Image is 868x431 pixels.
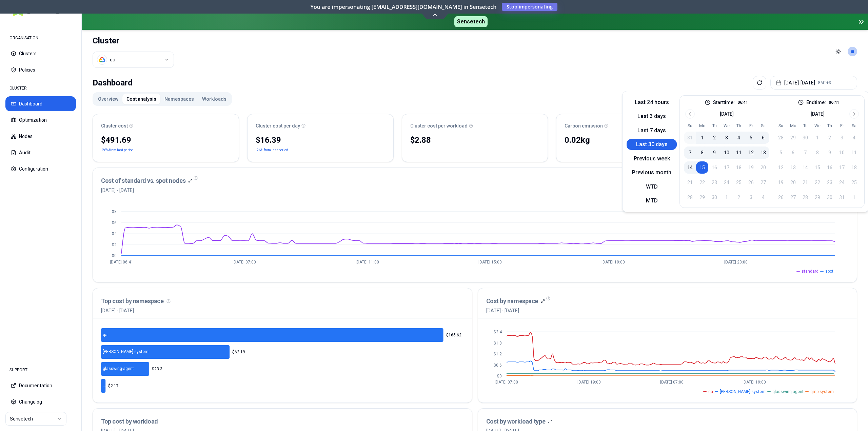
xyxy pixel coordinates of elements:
[660,380,683,385] tspan: [DATE] 07:00
[684,146,696,159] button: 7
[627,139,677,150] button: Last 30 days
[478,260,502,265] tspan: [DATE] 15:00
[101,187,192,194] span: [DATE] - [DATE]
[101,417,464,426] h3: Top cost by workload
[565,135,694,145] div: 0.02 kg
[565,122,694,129] div: Carbon emission
[101,176,185,185] h3: Cost of standard vs. spot nodes
[110,56,115,63] div: qa
[356,260,379,265] tspan: [DATE] 11:00
[493,330,502,334] tspan: $2.4
[160,94,198,104] button: Namespaces
[696,161,708,174] button: 15
[708,123,721,129] th: Tuesday
[825,269,833,274] span: spot
[577,380,601,385] tspan: [DATE] 19:00
[493,363,501,368] tspan: $0.6
[101,135,231,145] div: $491.69
[486,307,545,314] span: [DATE] - [DATE]
[775,123,787,129] th: Sunday
[811,111,825,117] div: [DATE]
[684,123,696,129] th: Sunday
[5,62,76,77] button: Policies
[627,97,677,108] button: Last 24 hours
[93,52,174,68] button: Select a value
[733,132,745,144] button: 4
[787,123,799,129] th: Monday
[757,123,769,129] th: Saturday
[486,296,538,306] h3: Cost by namespace
[627,111,677,122] button: Last 3 days
[5,96,76,111] button: Dashboard
[627,195,677,206] button: MTD
[122,94,160,104] button: Cost analysis
[454,16,488,27] span: Sensetech
[848,123,860,129] th: Saturday
[627,181,677,192] button: WTD
[493,341,501,346] tspan: $1.8
[601,260,625,265] tspan: [DATE] 19:00
[94,94,122,104] button: Overview
[410,122,540,129] div: Cluster cost per workload
[93,35,174,46] h1: Cluster
[737,100,748,105] p: 06:41
[696,146,708,159] button: 8
[824,123,836,129] th: Thursday
[495,380,518,385] tspan: [DATE] 07:00
[708,132,721,144] button: 2
[733,146,745,159] button: 11
[112,242,117,247] tspan: $2
[5,161,76,176] button: Configuration
[713,100,735,105] label: Start time:
[802,269,818,274] span: standard
[5,394,76,409] button: Changelog
[198,94,231,104] button: Workloads
[708,146,721,159] button: 9
[497,374,501,378] tspan: $0
[745,146,757,159] button: 12
[112,231,117,236] tspan: $4
[101,307,464,314] p: [DATE] - [DATE]
[5,378,76,393] button: Documentation
[721,146,733,159] button: 10
[733,123,745,129] th: Thursday
[720,389,766,394] span: [PERSON_NAME]-system
[5,46,76,61] button: Clusters
[745,123,757,129] th: Friday
[721,132,733,144] button: 3
[696,123,708,129] th: Monday
[721,123,733,129] th: Wednesday
[99,56,105,63] img: gcp
[256,147,288,154] p: -26% from last period
[112,220,117,225] tspan: $6
[696,132,708,144] button: 1
[757,132,769,144] button: 6
[256,122,385,129] div: Cluster cost per day
[493,352,501,356] tspan: $1.2
[772,389,804,394] span: glasswing-agent
[5,129,76,144] button: Nodes
[112,253,117,258] tspan: $0
[256,135,385,145] div: $16.39
[5,363,76,377] div: SUPPORT
[233,260,256,265] tspan: [DATE] 07:00
[101,296,464,306] h3: Top cost by namespace
[627,167,677,178] button: Previous month
[684,132,696,144] button: 31
[811,123,824,129] th: Wednesday
[799,123,811,129] th: Tuesday
[708,389,713,394] span: qa
[5,81,76,95] div: CLUSTER
[849,109,859,119] button: Go to next month
[410,135,540,145] div: $2.88
[836,123,848,129] th: Friday
[720,111,734,117] div: [DATE]
[5,113,76,128] button: Optimization
[757,146,769,159] button: 13
[486,417,546,426] h3: Cost by workload type
[93,76,133,90] div: Dashboard
[743,380,766,385] tspan: [DATE] 19:00
[627,153,677,164] button: Previous week
[810,389,834,394] span: gmp-system
[829,100,839,105] p: 06:41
